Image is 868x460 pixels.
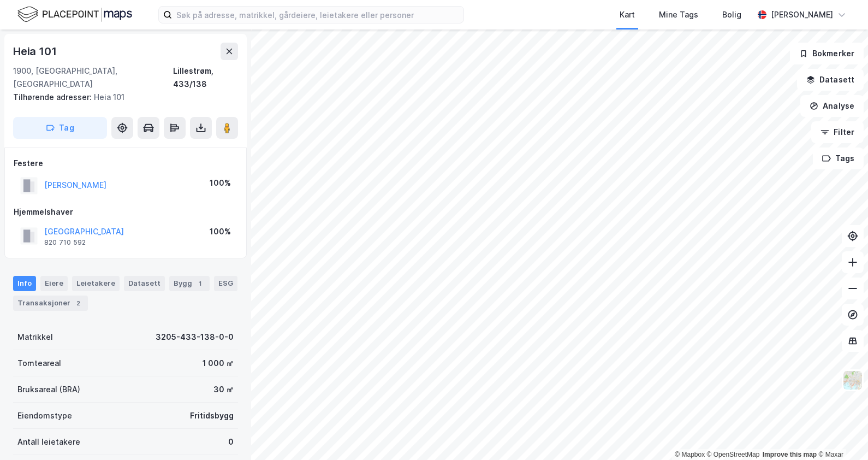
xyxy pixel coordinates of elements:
a: Mapbox [675,451,705,458]
div: Eiere [40,276,68,291]
div: Heia 101 [13,43,58,60]
iframe: Chat Widget [813,408,868,460]
div: Fritidsbygg [190,409,234,422]
div: Tomteareal [17,357,61,370]
button: Datasett [797,69,864,91]
div: Kontrollprogram for chat [813,408,868,460]
button: Bokmerker [790,43,864,64]
div: 100% [210,225,231,238]
div: 1 [194,278,205,289]
div: Eiendomstype [17,409,72,422]
div: 820 710 592 [44,238,86,247]
div: Hjemmelshaver [14,205,237,219]
div: Datasett [124,276,165,291]
div: 2 [73,298,84,309]
button: Filter [811,121,864,143]
div: ESG [214,276,237,291]
div: Matrikkel [17,331,53,344]
div: Kart [620,8,635,21]
div: 0 [228,435,234,449]
span: Tilhørende adresser: [13,92,94,102]
div: 100% [210,176,231,190]
div: Bruksareal (BRA) [17,383,80,396]
button: Tag [13,117,107,139]
div: Leietakere [72,276,120,291]
div: Festere [14,157,237,170]
div: Heia 101 [13,91,229,104]
a: Improve this map [763,451,817,458]
div: Bygg [169,276,210,291]
div: 1 000 ㎡ [203,357,234,370]
button: Tags [813,148,864,169]
div: [PERSON_NAME] [771,8,833,21]
div: Bolig [722,8,741,21]
img: Z [842,370,863,391]
div: Antall leietakere [17,435,80,449]
div: Info [13,276,36,291]
div: 3205-433-138-0-0 [156,331,234,344]
div: Lillestrøm, 433/138 [173,64,238,91]
div: 30 ㎡ [213,383,234,396]
img: logo.f888ab2527a4732fd821a326f86c7f29.svg [17,5,132,24]
div: 1900, [GEOGRAPHIC_DATA], [GEOGRAPHIC_DATA] [13,64,173,91]
button: Analyse [800,95,864,117]
a: OpenStreetMap [707,451,760,458]
div: Transaksjoner [13,296,88,311]
div: Mine Tags [659,8,698,21]
input: Søk på adresse, matrikkel, gårdeiere, leietakere eller personer [172,7,463,23]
